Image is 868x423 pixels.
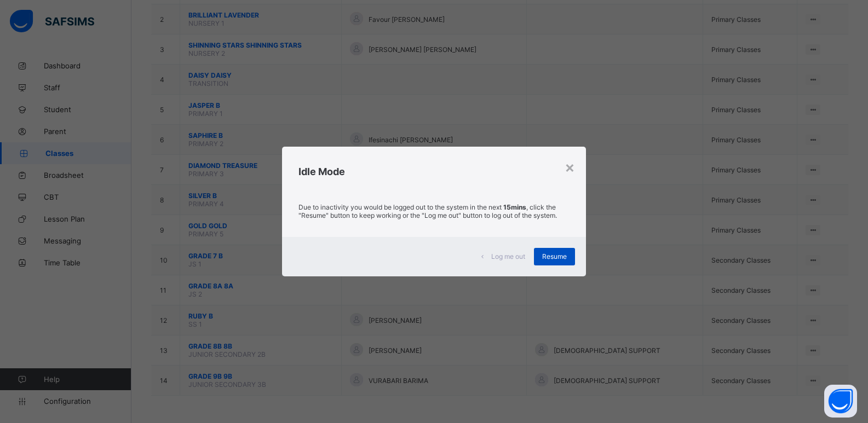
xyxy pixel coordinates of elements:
[565,158,575,176] div: ×
[298,203,570,219] p: Due to inactivity you would be logged out to the system in the next , click the "Resume" button t...
[298,166,570,177] h2: Idle Mode
[824,385,857,418] button: Open asap
[542,252,567,260] span: Resume
[503,203,526,211] strong: 15mins
[491,252,525,260] span: Log me out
